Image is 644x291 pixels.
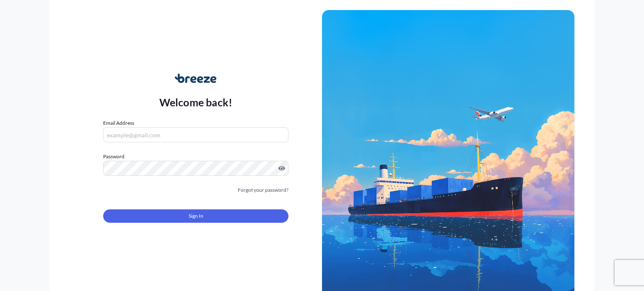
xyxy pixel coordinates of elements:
p: Welcome back! [159,95,233,109]
a: Forgot your password? [238,186,288,194]
button: Show password [278,165,285,172]
label: Email Address [103,119,134,127]
input: example@gmail.com [103,127,288,142]
button: Sign In [103,209,288,223]
label: Password [103,152,288,161]
span: Sign In [189,212,203,220]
